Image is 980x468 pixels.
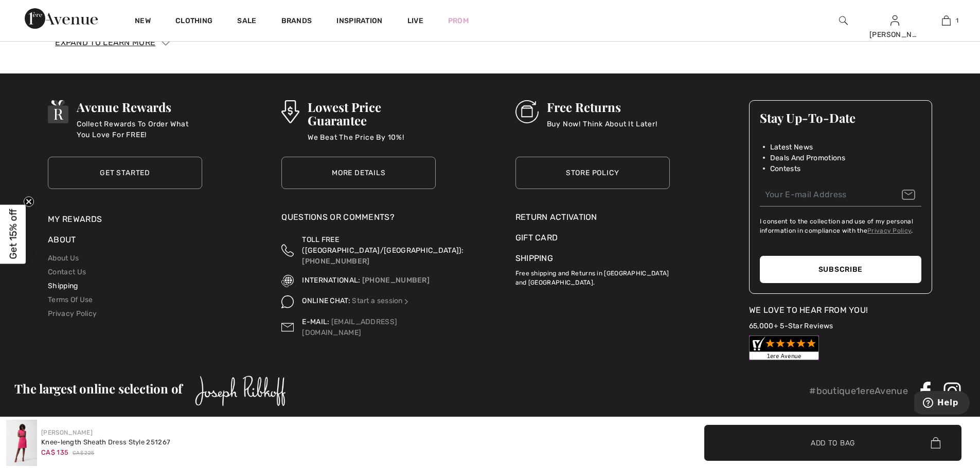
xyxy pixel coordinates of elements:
[48,268,86,276] a: Contact Us
[237,16,256,27] a: Sale
[515,232,670,244] a: Gift Card
[73,450,94,457] span: CA$ 225
[749,322,833,330] a: 65,000+ 5-Star Reviews
[890,14,899,27] img: My Info
[448,15,469,26] a: Prom
[760,256,921,283] button: Subscribe
[336,16,382,27] span: Inspiration
[6,420,37,466] img: Knee-Length Sheath Dress Style 251267
[770,142,813,153] span: Latest News
[770,153,845,163] span: Deals And Promotions
[547,119,657,139] p: Buy Now! Think About It Later!
[308,100,436,127] h3: Lowest Price Guarantee
[41,429,93,436] a: [PERSON_NAME]
[48,234,202,251] div: About
[41,448,68,456] span: CA$ 135
[749,304,932,316] div: We Love To Hear From You!
[195,376,286,406] img: Joseph Ribkoff
[281,157,436,189] a: More Details
[175,16,212,27] a: Clothing
[308,132,436,153] p: We Beat The Price By 10%!
[48,157,202,189] a: Get Started
[760,217,921,235] label: I consent to the collection and use of my personal information in compliance with the .
[281,211,436,229] div: Questions or Comments?
[914,391,970,417] iframe: Opens a widget where you can find more information
[281,295,294,308] img: Online Chat
[916,382,935,400] img: Facebook
[302,296,350,305] span: ONLINE CHAT:
[48,295,93,304] a: Terms Of Use
[302,235,464,255] span: TOLL FREE ([GEOGRAPHIC_DATA]/[GEOGRAPHIC_DATA]):
[41,437,170,447] div: Knee-length Sheath Dress Style 251267
[55,36,925,49] div: Expand to Learn More
[869,29,920,40] div: [PERSON_NAME]
[302,276,360,285] span: INTERNATIONAL:
[48,254,79,263] a: About Us
[515,265,670,287] p: Free shipping and Returns in [GEOGRAPHIC_DATA] and [GEOGRAPHIC_DATA].
[956,16,958,25] span: 1
[407,15,423,26] a: Live
[770,163,800,174] span: Contests
[867,227,911,234] a: Privacy Policy
[7,209,19,259] span: Get 15% off
[839,14,848,27] img: search the website
[77,100,202,114] h3: Avenue Rewards
[14,380,182,397] span: The largest online selection of
[281,100,299,123] img: Lowest Price Guarantee
[890,15,899,25] a: Sign In
[515,157,670,189] a: Store Policy
[403,298,410,305] img: Online Chat
[48,282,78,290] a: Shipping
[547,100,657,114] h3: Free Returns
[943,382,961,400] img: Instagram
[931,437,940,448] img: Bag.svg
[24,196,34,207] button: Close teaser
[281,16,312,27] a: Brands
[302,317,329,326] span: E-MAIL:
[77,119,202,139] p: Collect Rewards To Order What You Love For FREE!
[352,296,410,305] a: Start a session
[760,111,921,124] h3: Stay Up-To-Date
[281,316,294,338] img: Contact us
[921,14,971,27] a: 1
[48,100,68,123] img: Avenue Rewards
[704,425,961,461] button: Add to Bag
[302,317,397,337] a: [EMAIL_ADDRESS][DOMAIN_NAME]
[942,14,951,27] img: My Bag
[281,275,294,287] img: International
[281,234,294,267] img: Toll Free (Canada/US)
[760,183,921,207] input: Your E-mail Address
[362,276,430,285] a: [PHONE_NUMBER]
[48,309,97,318] a: Privacy Policy
[515,100,539,123] img: Free Returns
[811,437,855,448] span: Add to Bag
[161,41,170,46] img: Arrow1.svg
[302,257,369,266] a: [PHONE_NUMBER]
[749,335,819,360] img: Customer Reviews
[515,253,553,263] a: Shipping
[25,8,98,29] img: 1ère Avenue
[48,214,102,224] a: My Rewards
[515,211,670,223] a: Return Activation
[809,384,908,398] p: #boutique1ereAvenue
[135,16,151,27] a: New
